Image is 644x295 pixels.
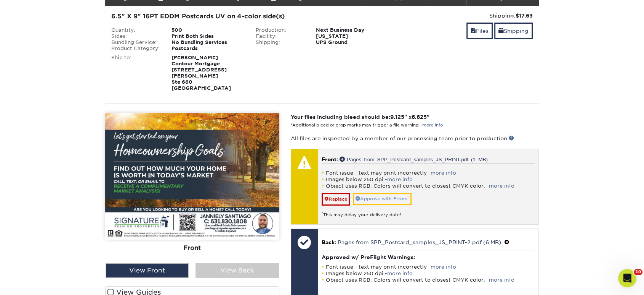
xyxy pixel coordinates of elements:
[322,264,535,270] li: Font issue - text may print incorrectly -
[310,27,394,33] div: Next Business Day
[310,33,394,39] div: [US_STATE]
[166,33,250,39] div: Print Both Sides
[412,114,427,120] span: 6.625
[291,114,429,120] strong: Your files including bleed should be: " x "
[322,277,535,283] li: Object uses RGB. Colors will convert to closest CMYK color. -
[111,12,388,21] div: 6.5" X 9" 16PT EDDM Postcards UV on 4-color side(s)
[466,23,493,39] a: Files
[387,271,413,276] a: more info
[494,23,533,39] a: Shipping
[422,123,443,128] a: more info
[166,45,250,52] div: Postcards
[291,135,539,142] p: All files are inspected by a member of our processing team prior to production.
[489,183,514,189] a: more info
[387,177,413,182] a: more info
[489,277,514,283] a: more info
[322,156,338,162] span: Front:
[431,264,456,270] a: more info
[353,193,412,205] a: Approve with Errors*
[106,263,189,278] div: View Front
[250,39,310,45] div: Shipping:
[516,13,533,19] strong: $17.63
[400,12,533,19] div: Shipping:
[322,270,535,277] li: Images below 250 dpi -
[322,254,535,260] h4: Approved w/ PreFlight Warnings:
[195,263,279,278] div: View Back
[618,269,636,287] iframe: Intercom live chat
[340,156,488,162] a: Pages from SPP_Postcard_samples_JS_PRINT.pdf (1 MB)
[322,206,535,218] div: This may delay your delivery date!
[390,114,404,120] span: 9.125
[322,170,535,176] li: Font issue - text may print incorrectly -
[106,39,166,45] div: Bundling Service:
[166,27,250,33] div: 500
[322,176,535,183] li: Images below 250 dpi -
[250,33,310,39] div: Facility:
[105,240,279,256] div: Front
[322,183,535,189] li: Object uses RGB. Colors will convert to closest CMYK color. -
[634,269,642,275] span: 10
[106,45,166,52] div: Product Category:
[106,27,166,33] div: Quantity:
[338,239,501,245] a: Pages from SPP_Postcard_samples_JS_PRINT-2.pdf (6 MB)
[106,33,166,39] div: Sides:
[106,55,166,91] div: Ship to:
[291,123,443,128] small: *Additional bleed or crop marks may trigger a file warning –
[322,193,350,205] a: Replace
[310,39,394,45] div: UPS Ground
[166,39,250,45] div: No Bundling Services
[171,55,231,91] strong: [PERSON_NAME] Contour Mortgage [STREET_ADDRESS][PERSON_NAME] Ste 660 [GEOGRAPHIC_DATA]
[471,28,476,34] span: files
[431,170,456,176] a: more info
[322,239,336,245] span: Back:
[498,28,504,34] span: shipping
[250,27,310,33] div: Production:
